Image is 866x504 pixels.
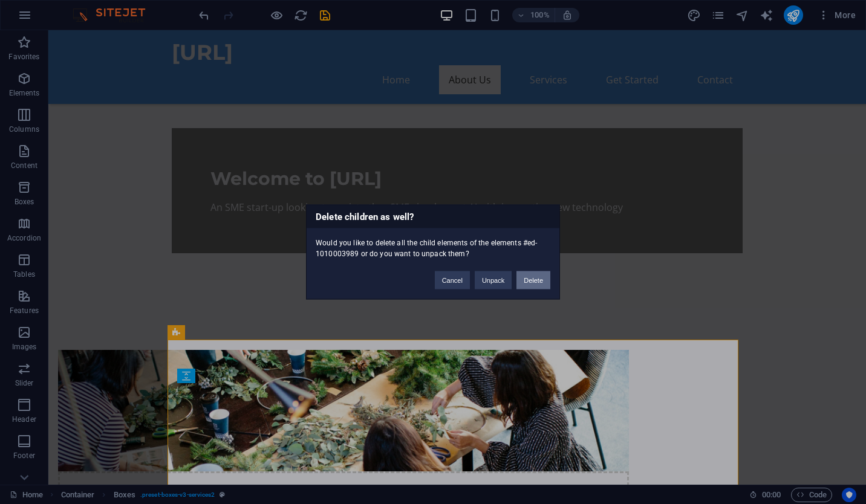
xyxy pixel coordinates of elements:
button: Unpack [475,271,512,289]
button: Cancel [435,271,470,289]
div: Would you like to delete all the child elements of the elements #ed-1010003989 or do you want to ... [307,228,559,259]
h3: Delete children as well? [307,205,559,228]
button: Delete [516,271,550,289]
